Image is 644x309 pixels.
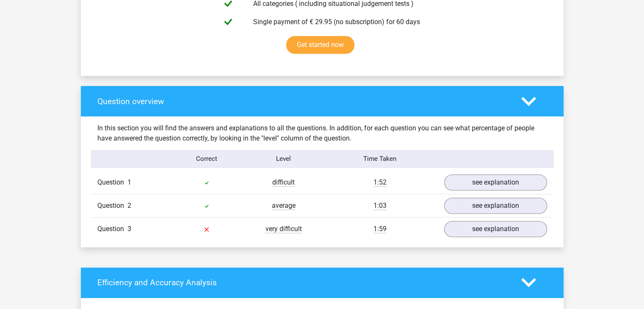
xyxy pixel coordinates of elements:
[91,123,553,143] div: In this section you will find the answers and explanations to all the questions. In addition, for...
[322,154,437,164] div: Time Taken
[286,36,354,54] a: Get started now
[265,225,302,233] span: very difficult
[127,201,131,210] span: 2
[97,97,509,106] h4: Question overview
[97,224,127,234] span: Question
[127,225,131,233] span: 3
[444,198,547,214] a: see explanation
[97,177,127,188] span: Question
[444,174,547,190] a: see explanation
[373,178,387,187] span: 1:52
[373,225,387,233] span: 1:59
[245,154,322,164] div: Level
[97,278,509,287] h4: Efficiency and Accuracy Analysis
[272,178,295,187] span: difficult
[444,221,547,237] a: see explanation
[127,178,131,186] span: 1
[272,201,296,210] span: average
[168,154,245,164] div: Correct
[97,201,127,211] span: Question
[373,201,387,210] span: 1:03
